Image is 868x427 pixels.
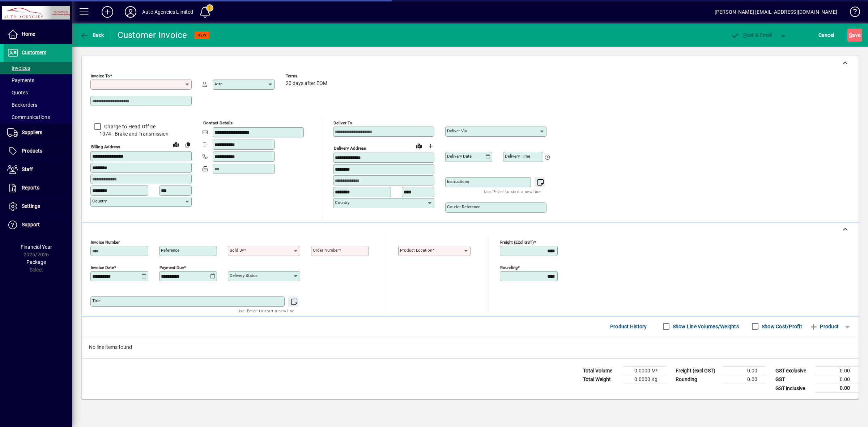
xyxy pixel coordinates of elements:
span: Products [22,148,42,154]
mat-label: Deliver via [447,128,467,133]
span: Staff [22,166,33,172]
mat-label: Reference [161,248,179,253]
mat-label: Instructions [447,179,469,184]
a: View on map [413,140,425,151]
a: Reports [4,179,72,197]
mat-hint: Use 'Enter' to start a new line [238,307,294,315]
span: Suppliers [22,129,42,135]
span: Package [26,259,46,265]
td: Total Weight [579,375,623,384]
button: Add [96,5,119,18]
span: Terms [286,74,329,78]
mat-label: Delivery time [505,154,530,159]
mat-label: Rounding [500,265,518,270]
mat-label: Attn [214,81,222,86]
td: 0.0000 Kg [623,375,666,384]
a: Support [4,216,72,234]
a: Knowledge Base [844,1,859,25]
button: Save [847,29,862,42]
mat-label: Sold by [230,248,244,253]
button: Product [806,320,842,333]
button: Cancel [817,29,836,42]
mat-label: Invoice To [91,73,110,78]
mat-label: Invoice date [91,265,114,270]
span: Cancel [818,29,834,41]
span: Product [809,321,839,332]
td: GST exclusive [772,367,815,375]
td: Total Volume [579,367,623,375]
span: NEW [197,33,207,38]
a: Backorders [4,99,72,111]
button: Copy to Delivery address [182,139,193,150]
span: Product History [610,321,647,332]
mat-label: Delivery status [230,273,258,278]
td: 0.00 [815,367,859,375]
div: No line items found [82,336,859,358]
div: [PERSON_NAME] [EMAIL_ADDRESS][DOMAIN_NAME] [715,6,837,18]
td: 0.00 [815,375,859,384]
span: Reports [22,185,39,191]
span: Customers [22,50,46,55]
td: GST inclusive [772,384,815,393]
mat-label: Freight (excl GST) [500,240,534,245]
button: Product History [607,320,650,333]
label: Show Cost/Profit [760,323,802,330]
span: ave [849,29,860,41]
span: Invoices [7,65,30,71]
span: P [743,32,746,38]
td: 0.00 [723,367,766,375]
mat-label: Payment due [159,265,184,270]
a: Suppliers [4,124,72,142]
button: Back [78,29,106,42]
td: GST [772,375,815,384]
button: Profile [119,5,142,18]
a: Payments [4,74,72,86]
button: Choose address [425,140,436,152]
span: Financial Year [21,244,52,250]
span: S [849,32,852,38]
mat-label: Invoice number [91,240,120,245]
span: Quotes [7,90,28,95]
mat-label: Delivery date [447,154,472,159]
mat-label: Deliver To [333,120,352,125]
a: Settings [4,197,72,215]
td: 0.00 [815,384,859,393]
td: Rounding [672,375,723,384]
button: Post & Email [727,29,776,42]
a: Home [4,25,72,43]
mat-label: Product location [400,248,432,253]
div: Auto Agencies Limited [142,6,193,18]
div: Customer Invoice [118,29,187,41]
mat-label: Country [335,200,349,205]
mat-label: Country [92,198,107,204]
a: Staff [4,161,72,179]
span: 1074 - Brake and Transmission [90,130,192,138]
a: Invoices [4,62,72,74]
mat-hint: Use 'Enter' to start a new line [484,187,541,196]
td: Freight (excl GST) [672,367,723,375]
span: Settings [22,203,40,209]
mat-label: Order number [313,248,339,253]
a: View on map [170,138,182,150]
app-page-header-button: Back [72,29,112,42]
span: Payments [7,77,34,83]
span: Communications [7,114,50,120]
span: Back [80,32,104,38]
mat-label: Title [92,298,101,303]
a: Communications [4,111,72,123]
mat-label: Courier Reference [447,204,480,209]
span: Home [22,31,35,37]
span: ost & Email [731,32,773,38]
td: 0.00 [723,375,766,384]
span: Support [22,222,40,227]
label: Charge to Head Office [103,123,156,130]
td: 0.0000 M³ [623,367,666,375]
a: Quotes [4,86,72,99]
span: 20 days after EOM [286,81,327,86]
a: Products [4,142,72,160]
label: Show Line Volumes/Weights [671,323,739,330]
span: Backorders [7,102,37,108]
